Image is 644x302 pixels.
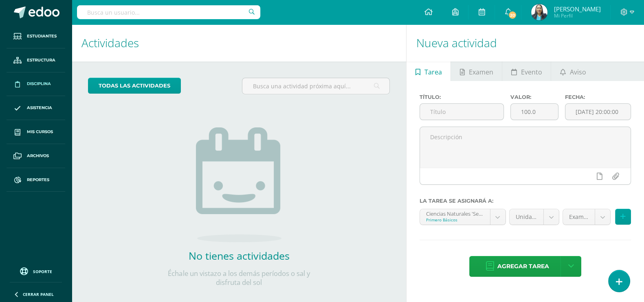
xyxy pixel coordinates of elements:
[569,209,589,225] span: Examen (30.0pts)
[407,61,451,81] a: Tarea
[33,269,52,274] span: Soporte
[10,265,62,276] a: Soporte
[451,61,502,81] a: Examen
[420,209,506,225] a: Ciencias Naturales 'Sección Única'Primero Básicos
[570,62,586,82] span: Aviso
[27,105,52,111] span: Asistencia
[554,12,600,19] span: Mi Perfil
[7,96,65,120] a: Asistencia
[469,62,493,82] span: Examen
[563,209,610,225] a: Examen (30.0pts)
[416,24,634,61] h1: Nueva actividad
[511,104,558,120] input: Puntos máximos
[521,62,542,82] span: Evento
[426,209,484,217] div: Ciencias Naturales 'Sección Única'
[502,61,551,81] a: Evento
[157,269,320,287] p: Échale un vistazo a los demás períodos o sal y disfruta del sol
[565,104,631,120] input: Fecha de entrega
[157,249,320,263] h2: No tienes actividades
[531,4,547,20] img: dc7d38de1d5b52360c8bb618cee5abea.png
[516,209,538,225] span: Unidad 3
[510,94,558,100] label: Valor:
[420,94,504,100] label: Título:
[27,81,51,87] span: Disciplina
[88,78,181,94] a: todas las Actividades
[196,127,281,242] img: no_activities.png
[242,78,389,94] input: Busca una actividad próxima aquí...
[420,104,503,120] input: Título
[27,129,53,135] span: Mis cursos
[420,198,631,204] label: La tarea se asignará a:
[7,48,65,72] a: Estructura
[7,24,65,48] a: Estudiantes
[7,72,65,96] a: Disciplina
[565,94,631,100] label: Fecha:
[554,5,600,13] span: [PERSON_NAME]
[27,153,49,159] span: Archivos
[27,177,49,183] span: Reportes
[23,291,54,297] span: Cerrar panel
[551,61,595,81] a: Aviso
[77,5,260,19] input: Busca un usuario...
[424,62,442,82] span: Tarea
[508,11,517,20] span: 20
[7,168,65,192] a: Reportes
[27,33,57,39] span: Estudiantes
[510,209,559,225] a: Unidad 3
[27,57,55,63] span: Estructura
[426,217,484,223] div: Primero Básicos
[7,120,65,144] a: Mis cursos
[497,256,549,276] span: Agregar tarea
[7,144,65,168] a: Archivos
[81,24,396,61] h1: Actividades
